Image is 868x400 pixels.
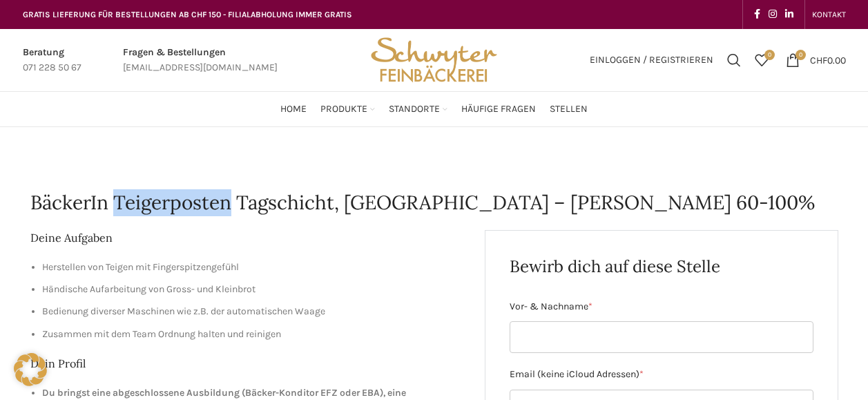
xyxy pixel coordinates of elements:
[810,54,827,66] span: CHF
[16,95,853,123] div: Main navigation
[280,95,307,123] a: Home
[510,255,813,278] h2: Bewirb dich auf diese Stelle
[805,1,853,28] div: Secondary navigation
[720,46,748,74] a: Suchen
[550,95,588,123] a: Stellen
[389,103,440,116] span: Standorte
[764,5,781,24] a: Instagram social link
[510,299,813,314] label: Vor- & Nachname
[764,50,775,60] span: 0
[30,230,465,245] h2: Deine Aufgaben
[389,95,447,123] a: Standorte
[42,327,465,342] li: Zusammen mit dem Team Ordnung halten und reinigen
[781,5,798,24] a: Linkedin social link
[42,282,465,297] li: Händische Aufarbeitung von Gross- und Kleinbrot
[550,103,588,116] span: Stellen
[812,1,846,28] a: KONTAKT
[366,53,501,65] a: Site logo
[30,356,465,371] h2: Dein Profil
[461,95,536,123] a: Häufige Fragen
[23,45,81,76] a: Infobox link
[812,10,846,19] span: KONTAKT
[590,55,713,65] span: Einloggen / Registrieren
[280,103,307,116] span: Home
[320,95,375,123] a: Produkte
[748,46,775,74] a: 0
[795,50,806,60] span: 0
[748,46,775,74] div: Meine Wunschliste
[23,10,352,19] span: GRATIS LIEFERUNG FÜR BESTELLUNGEN AB CHF 150 - FILIALABHOLUNG IMMER GRATIS
[750,5,764,24] a: Facebook social link
[320,103,367,116] span: Produkte
[810,54,846,66] bdi: 0.00
[42,260,465,275] li: Herstellen von Teigen mit Fingerspitzengefühl
[123,45,278,76] a: Infobox link
[510,367,813,382] label: Email (keine iCloud Adressen)
[42,304,465,319] li: Bedienung diverser Maschinen wie z.B. der automatischen Waage
[30,189,838,216] h1: BäckerIn Teigerposten Tagschicht, [GEOGRAPHIC_DATA] – [PERSON_NAME] 60-100%
[583,46,720,74] a: Einloggen / Registrieren
[779,46,853,74] a: 0 CHF0.00
[461,103,536,116] span: Häufige Fragen
[366,29,501,91] img: Bäckerei Schwyter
